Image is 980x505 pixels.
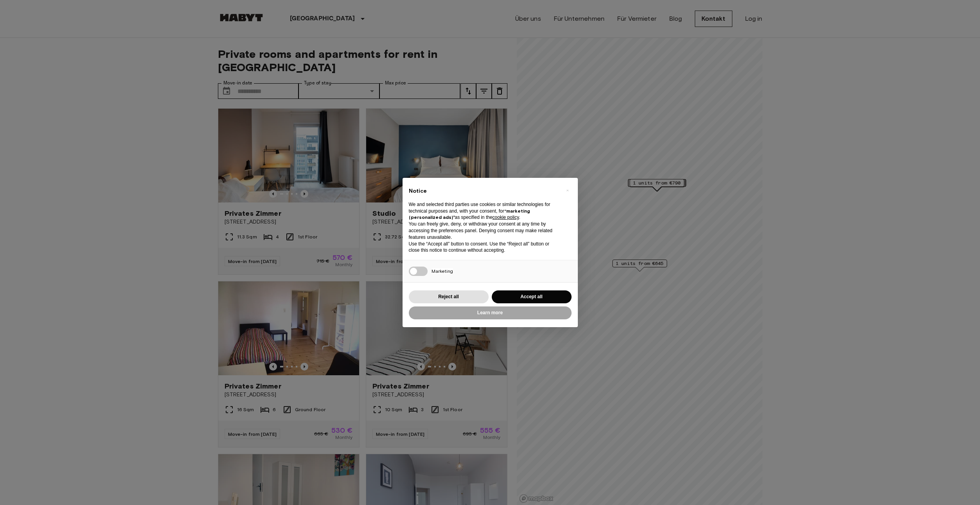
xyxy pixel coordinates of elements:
button: Accept all [492,290,572,303]
strong: “marketing (personalized ads)” [409,208,530,220]
a: cookie policy [493,215,519,220]
span: Marketing [432,268,453,274]
p: You can freely give, deny, or withdraw your consent at any time by accessing the preferences pane... [409,221,559,240]
span: × [566,186,569,195]
button: Reject all [409,290,489,303]
button: Learn more [409,306,572,319]
h2: Notice [409,187,559,195]
p: We and selected third parties use cookies or similar technologies for technical purposes and, wit... [409,201,559,221]
button: Close this notice [561,184,574,197]
p: Use the “Accept all” button to consent. Use the “Reject all” button or close this notice to conti... [409,241,559,254]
